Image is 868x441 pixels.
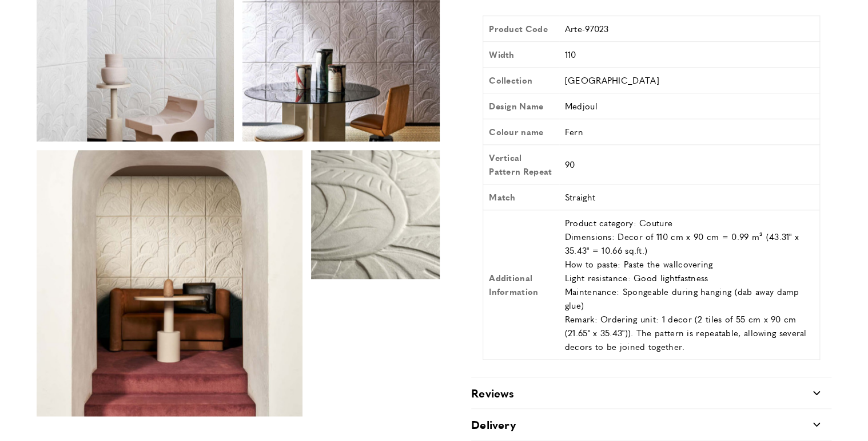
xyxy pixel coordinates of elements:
th: Vertical Pattern Repeat [483,145,559,184]
td: Fern [559,119,820,145]
td: Product category: Couture Dimensions: Decor of 110 cm x 90 cm = 0.99 m² (43.31" x 35.43" = 10.66 ... [559,210,820,360]
th: Match [483,184,559,210]
th: Width [483,42,559,68]
h2: Reviews [471,385,514,401]
td: Medjoul [559,93,820,119]
h2: Delivery [471,416,516,432]
td: 90 [559,145,820,184]
th: Design Name [483,93,559,119]
img: product photo [311,150,440,279]
th: Colour name [483,119,559,145]
td: [GEOGRAPHIC_DATA] [559,68,820,93]
img: product photo [37,150,302,416]
td: 110 [559,42,820,68]
th: Collection [483,68,559,93]
td: Arte-97023 [559,16,820,42]
th: Product Code [483,16,559,42]
th: Additional Information [483,210,559,360]
td: Straight [559,184,820,210]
